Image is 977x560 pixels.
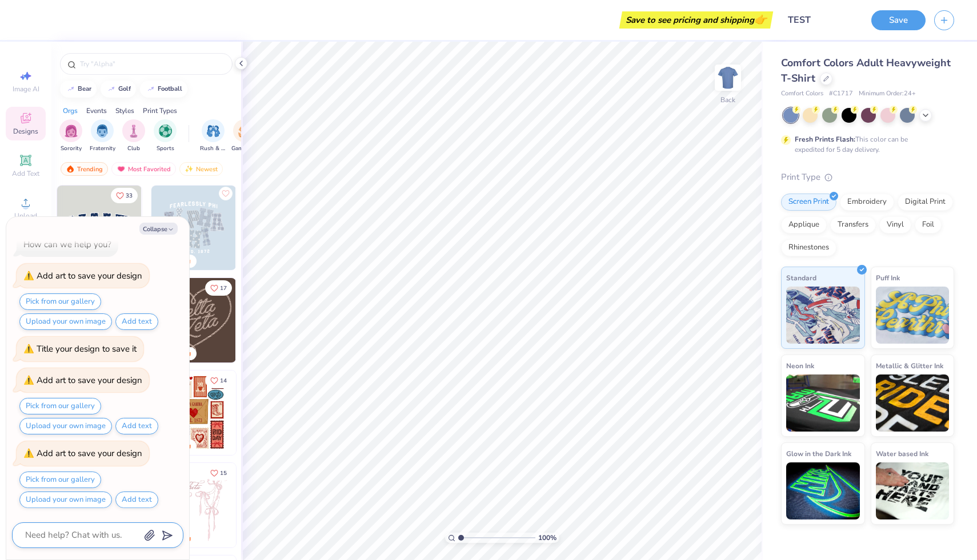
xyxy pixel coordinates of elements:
[538,533,556,543] span: 100 %
[200,144,226,153] span: Rush & Bid
[871,10,926,30] button: Save
[59,119,82,153] div: filter for Sorority
[238,124,251,138] img: Game Day Image
[19,293,101,310] button: Pick from our gallery
[66,86,75,92] img: trend_line.gif
[19,491,112,508] button: Upload your own image
[61,162,108,176] div: Trending
[754,13,767,26] span: 👉
[12,169,39,178] span: Add Text
[795,134,935,155] div: This color can be expedited for 5 day delivery.
[151,186,236,270] img: 5a4b4175-9e88-49c8-8a23-26d96782ddc6
[115,313,158,330] button: Add text
[115,491,158,508] button: Add text
[122,119,145,153] button: filter button
[115,418,158,434] button: Add text
[65,124,78,138] img: Sorority Image
[786,374,860,432] img: Neon Ink
[140,80,187,98] button: football
[111,188,138,203] button: Like
[126,193,133,199] span: 33
[781,56,951,85] span: Comfort Colors Adult Heavyweight T-Shirt
[779,9,863,31] input: Untitled Design
[13,84,39,94] span: Image AI
[151,463,236,547] img: 83dda5b0-2158-48ca-832c-f6b4ef4c4536
[154,119,177,153] div: filter for Sports
[220,285,227,291] span: 17
[185,165,194,173] img: Newest.gif
[151,278,236,362] img: 12710c6a-dcc0-49ce-8688-7fe8d5f96fe2
[63,106,78,116] div: Orgs
[57,186,142,270] img: 3b9aba4f-e317-4aa7-a679-c95a879539bd
[235,186,320,270] img: a3f22b06-4ee5-423c-930f-667ff9442f68
[111,162,176,176] div: Most Favorited
[235,278,320,362] img: ead2b24a-117b-4488-9b34-c08fd5176a7b
[127,124,140,138] img: Club Image
[127,144,140,153] span: Club
[61,144,82,153] span: Sorority
[786,287,860,344] img: Standard
[859,89,916,99] span: Minimum Order: 24 +
[781,216,827,233] div: Applique
[141,186,226,270] img: edfb13fc-0e43-44eb-bea2-bf7fc0dd67f9
[876,287,950,344] img: Puff Ink
[219,187,233,200] button: Like
[781,171,954,184] div: Print Type
[786,448,851,460] span: Glow in the Dark Ink
[786,272,816,284] span: Standard
[115,106,134,116] div: Styles
[154,119,177,153] button: filter button
[207,124,220,138] img: Rush & Bid Image
[37,448,142,459] div: Add art to save your design
[90,144,115,153] span: Fraternity
[830,216,876,233] div: Transfers
[231,119,258,153] button: filter button
[101,80,136,98] button: golf
[90,119,115,153] div: filter for Fraternity
[786,360,814,372] span: Neon Ink
[143,106,177,116] div: Print Types
[200,119,226,153] div: filter for Rush & Bid
[781,194,836,211] div: Screen Print
[151,370,236,455] img: 6de2c09e-6ade-4b04-8ea6-6dac27e4729e
[840,194,894,211] div: Embroidery
[139,223,178,235] button: Collapse
[231,119,258,153] div: filter for Game Day
[86,106,107,116] div: Events
[781,89,823,99] span: Comfort Colors
[876,272,900,284] span: Puff Ink
[37,270,142,281] div: Add art to save your design
[19,472,101,488] button: Pick from our gallery
[915,216,942,233] div: Foil
[117,165,126,173] img: most_fav.gif
[59,119,82,153] button: filter button
[786,462,860,519] img: Glow in the Dark Ink
[876,448,928,460] span: Water based Ink
[231,144,258,153] span: Game Day
[19,418,112,434] button: Upload your own image
[622,11,770,29] div: Save to see pricing and shipping
[118,86,131,92] div: golf
[122,119,145,153] div: filter for Club
[876,462,950,519] img: Water based Ink
[23,239,111,250] div: How can we help you?
[829,89,853,99] span: # C1717
[205,373,232,388] button: Like
[37,343,137,354] div: Title your design to save it
[205,280,232,296] button: Like
[879,216,911,233] div: Vinyl
[205,465,232,481] button: Like
[158,86,182,92] div: football
[107,86,116,92] img: trend_line.gif
[19,398,101,414] button: Pick from our gallery
[146,86,155,92] img: trend_line.gif
[200,119,226,153] button: filter button
[220,470,227,476] span: 15
[898,194,953,211] div: Digital Print
[720,95,735,105] div: Back
[96,124,109,138] img: Fraternity Image
[60,80,97,98] button: bear
[37,374,142,386] div: Add art to save your design
[79,58,225,70] input: Try "Alpha"
[179,162,223,176] div: Newest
